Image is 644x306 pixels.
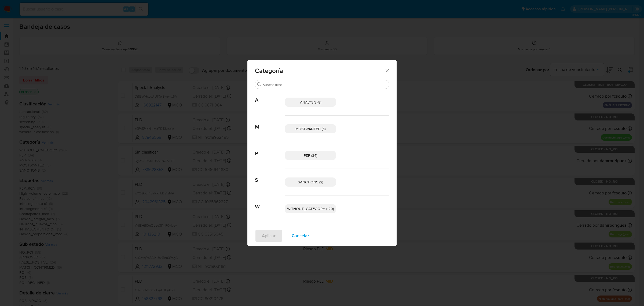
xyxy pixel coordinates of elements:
span: P [255,142,285,157]
div: ANALYSIS (8) [285,98,336,107]
span: WITHOUT_CATEGORY (120) [287,206,334,211]
span: A [255,89,285,104]
span: ANALYSIS (8) [300,99,321,105]
span: M [255,116,285,130]
span: SANCTIONS (2) [298,179,323,185]
span: Cancelar [292,230,309,242]
span: MOSTWANTED (3) [295,126,325,131]
button: Cerrar [385,68,389,73]
button: Cancelar [285,229,316,242]
button: Buscar [257,82,261,87]
span: Categoría [255,67,385,74]
span: W [255,195,285,210]
div: SANCTIONS (2) [285,177,336,187]
span: S [255,169,285,183]
div: MOSTWANTED (3) [285,124,336,133]
input: Buscar filtro [262,82,387,87]
span: PEP (34) [304,153,317,158]
div: WITHOUT_CATEGORY (120) [285,204,336,213]
div: PEP (34) [285,151,336,160]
